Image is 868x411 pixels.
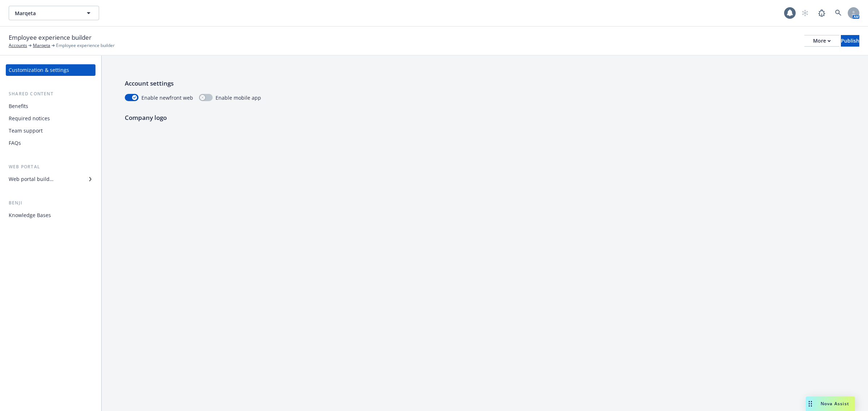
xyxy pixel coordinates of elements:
[125,113,845,122] p: Company logo
[9,113,50,124] div: Required notices
[125,79,845,88] p: Account settings
[841,35,859,47] button: Publish
[6,199,95,207] div: Benji
[813,35,831,46] div: More
[821,401,849,407] span: Nova Assist
[806,397,855,411] button: Nova Assist
[806,397,815,411] div: Drag to move
[56,42,115,49] span: Employee experience builder
[831,6,846,20] a: Search
[141,94,193,101] span: Enable newfront web
[6,125,95,137] a: Team support
[6,64,95,76] a: Customization & settings
[6,209,95,221] a: Knowledge Bases
[9,42,27,49] a: Accounts
[841,35,859,46] div: Publish
[6,113,95,124] a: Required notices
[9,209,51,221] div: Knowledge Bases
[9,6,99,20] button: Marqeta
[6,173,95,185] a: Web portal builder
[9,64,69,76] div: Customization & settings
[216,94,261,101] span: Enable mobile app
[9,100,28,112] div: Benefits
[9,173,54,185] div: Web portal builder
[6,163,95,170] div: Web portal
[9,137,21,149] div: FAQs
[804,35,839,47] button: More
[6,90,95,98] div: Shared content
[798,6,812,20] a: Start snowing
[9,33,92,42] span: Employee experience builder
[33,42,50,49] a: Marqeta
[6,100,95,112] a: Benefits
[6,137,95,149] a: FAQs
[814,6,829,20] a: Report a Bug
[15,9,77,17] span: Marqeta
[9,125,43,137] div: Team support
